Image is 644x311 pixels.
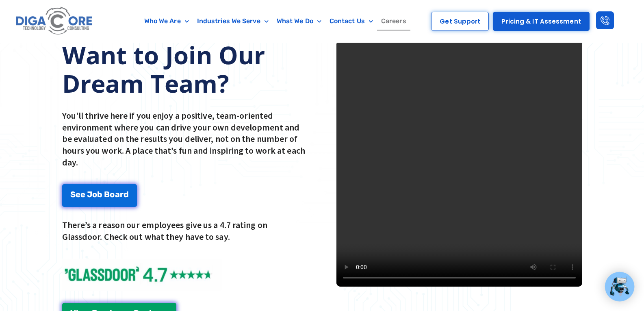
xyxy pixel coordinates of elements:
a: Get Support [431,12,489,31]
span: d [124,190,129,198]
span: J [87,190,92,198]
a: Who We Are [140,12,193,30]
span: r [120,190,124,198]
nav: Menu [129,12,422,30]
span: o [110,190,115,198]
a: Careers [377,12,410,30]
img: Digacore logo 1 [14,4,95,38]
span: S [70,190,76,198]
a: See Job Board [62,184,137,207]
a: What We Do [273,12,325,30]
a: Contact Us [325,12,377,30]
img: Glassdoor Reviews [62,259,222,291]
span: o [92,190,97,198]
p: You'll thrive here if you enjoy a positive, team-oriented environment where you can drive your ow... [62,110,308,168]
span: a [115,190,120,198]
h2: Want to Join Our Dream Team? [62,41,308,98]
span: B [104,190,110,198]
span: Pricing & IT Assessment [501,18,581,24]
span: e [76,190,80,198]
a: Industries We Serve [193,12,273,30]
span: b [97,190,102,198]
span: Get Support [440,18,480,24]
a: Pricing & IT Assessment [493,12,589,31]
p: There’s a reason our employees give us a 4.7 rating on Glassdoor. Check out what they have to say. [62,219,308,242]
span: e [80,190,85,198]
